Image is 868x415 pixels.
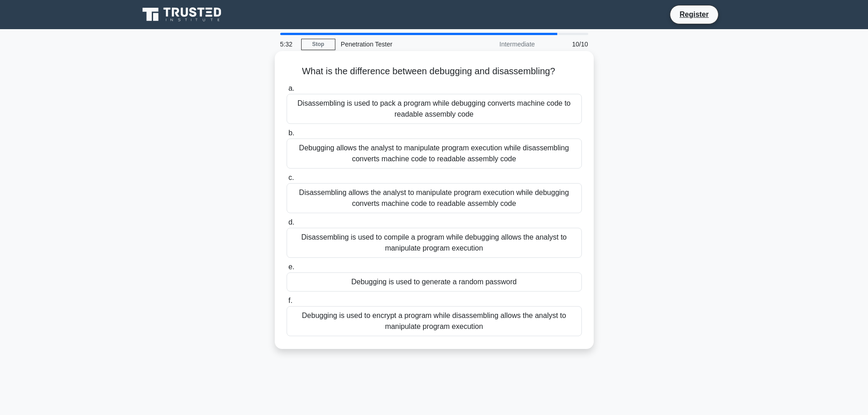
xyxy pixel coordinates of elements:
div: 10/10 [540,35,594,53]
span: f. [288,297,293,304]
h5: What is the difference between debugging and disassembling? [286,66,583,77]
div: Disassembling is used to pack a program while debugging converts machine code to readable assembl... [287,94,582,124]
div: Intermediate [461,35,540,53]
span: a. [288,84,294,92]
div: Debugging is used to encrypt a program while disassembling allows the analyst to manipulate progr... [287,306,582,336]
span: d. [288,218,294,226]
div: Debugging allows the analyst to manipulate program execution while disassembling converts machine... [287,138,582,169]
div: 5:32 [275,35,301,53]
a: Register [674,9,714,20]
span: e. [288,263,294,271]
span: b. [288,129,294,137]
div: Disassembling allows the analyst to manipulate program execution while debugging converts machine... [287,183,582,213]
a: Stop [301,39,335,50]
span: c. [288,174,294,181]
div: Debugging is used to generate a random password [287,272,582,292]
div: Penetration Tester [335,35,461,53]
div: Disassembling is used to compile a program while debugging allows the analyst to manipulate progr... [287,228,582,258]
